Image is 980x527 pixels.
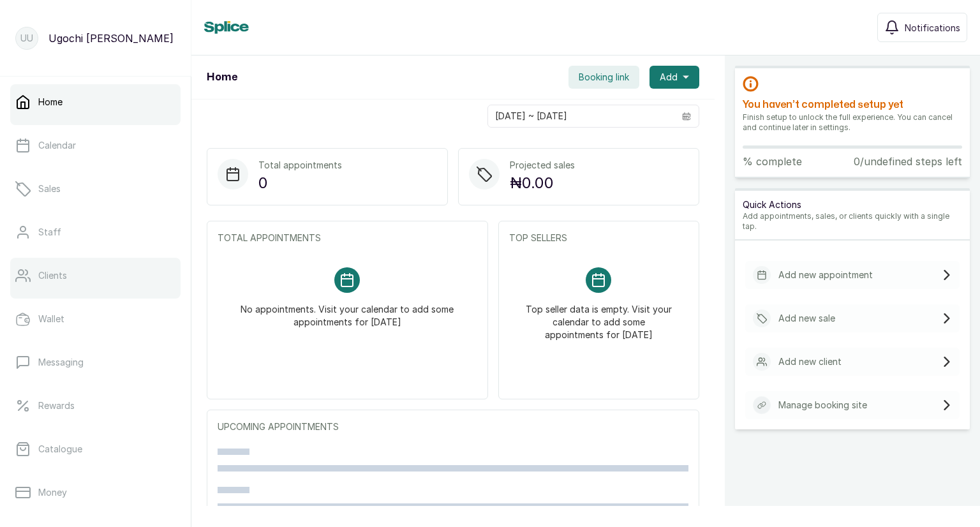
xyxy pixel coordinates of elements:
span: Booking link [579,71,629,84]
p: Top seller data is empty. Visit your calendar to add some appointments for [DATE] [524,293,673,341]
a: Calendar [10,128,181,163]
p: Total appointments [258,159,342,172]
p: Projected sales [510,159,575,172]
p: UPCOMING APPOINTMENTS [218,420,688,433]
p: Manage booking site [778,399,867,412]
button: Booking link [568,66,639,89]
p: Add new client [778,355,842,368]
p: No appointments. Visit your calendar to add some appointments for [DATE] [233,293,462,329]
p: Calendar [38,139,76,152]
p: 0 [258,172,342,195]
span: Add [660,71,678,84]
p: Quick Actions [743,198,962,211]
p: Clients [38,269,67,282]
p: 0/undefined steps left [854,154,962,169]
a: Home [10,84,181,120]
h1: Home [207,70,237,85]
p: Messaging [38,356,84,369]
p: Staff [38,226,61,239]
span: Notifications [905,21,960,34]
p: TOTAL APPOINTMENTS [218,232,477,244]
p: Sales [38,182,61,195]
p: Add appointments, sales, or clients quickly with a single tap. [743,211,962,232]
p: Add new sale [778,312,835,325]
a: Rewards [10,388,181,424]
svg: calendar [682,112,691,121]
p: Ugochi [PERSON_NAME] [48,31,174,46]
a: Catalogue [10,431,181,467]
button: Add [650,66,699,89]
input: Select date [488,105,674,127]
p: Money [38,486,67,499]
a: Staff [10,214,181,250]
a: Sales [10,171,181,207]
p: Home [38,96,63,108]
p: UU [20,32,33,45]
a: Messaging [10,345,181,380]
p: TOP SELLERS [509,232,688,244]
p: Wallet [38,313,64,325]
p: Add new appointment [778,269,873,281]
a: Wallet [10,301,181,337]
a: Money [10,475,181,510]
p: ₦0.00 [510,172,575,195]
button: Notifications [877,13,967,42]
p: Finish setup to unlock the full experience. You can cancel and continue later in settings. [743,112,962,133]
p: Catalogue [38,443,82,456]
h2: You haven’t completed setup yet [743,97,962,112]
a: Clients [10,258,181,293]
p: Rewards [38,399,75,412]
p: % complete [743,154,802,169]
